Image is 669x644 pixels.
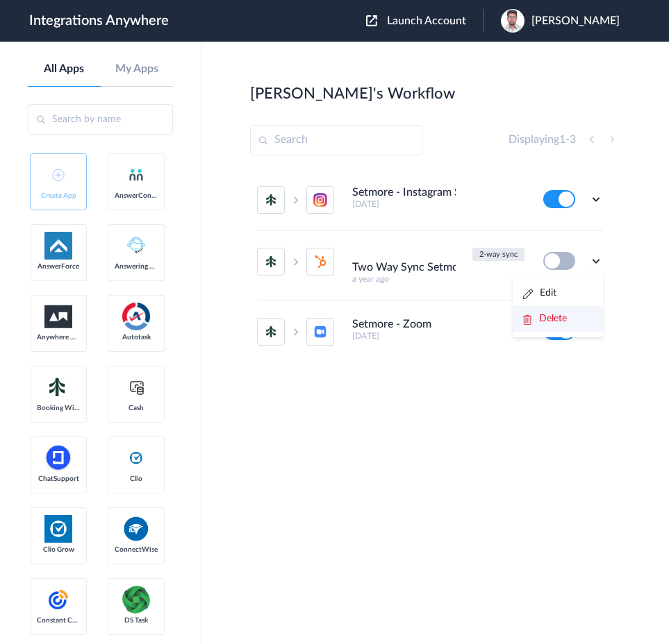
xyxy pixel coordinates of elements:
img: af-app-logo.svg [44,232,72,260]
span: Clio Grow [37,545,80,554]
span: Delete [539,314,567,323]
span: [PERSON_NAME] [531,15,620,28]
img: distributedSource.png [122,586,150,613]
img: cash-logo.svg [128,379,145,396]
img: dennis.webp [501,9,525,33]
a: Edit [523,288,556,298]
span: ChatSupport [37,475,80,483]
a: My Apps [101,62,174,76]
span: Create App [37,192,80,200]
h5: a year ago [352,274,525,284]
h4: Displaying - [509,133,576,146]
h2: [PERSON_NAME]'s Workflow [250,85,455,103]
img: chatsupport-icon.svg [44,444,72,472]
h4: Setmore - Zoom [352,318,431,331]
input: Search by name [28,104,173,135]
button: Launch Account [366,15,484,28]
span: Clio [115,475,158,483]
img: launch-acct-icon.svg [366,15,377,26]
span: Booking Widget [37,404,80,412]
img: aww.png [44,305,72,328]
img: answerconnect-logo.svg [128,167,144,183]
img: Answering_service.png [122,232,150,260]
a: All Apps [28,62,101,76]
img: connectwise.png [122,515,150,542]
span: AnswerConnect [115,192,158,200]
span: Anywhere Works [37,333,80,341]
h4: Two Way Sync Setmore - HubSpot [352,261,456,274]
span: AnswerForce [37,262,80,271]
h5: [DATE] [352,199,525,209]
span: 1 [559,134,565,145]
h4: Setmore - Instagram Streaming [352,186,456,199]
span: 3 [570,134,576,145]
img: Setmore_Logo.svg [44,375,72,400]
span: DS Task [115,616,158,625]
button: 2-way sync [472,248,525,261]
img: clio-logo.svg [128,450,144,466]
span: ConnectWise [115,545,158,554]
span: Constant Contact [37,616,80,625]
span: Launch Account [387,15,466,26]
h5: [DATE] [352,331,525,341]
input: Search [250,125,422,155]
span: Autotask [115,333,158,341]
img: Clio.jpg [44,515,72,543]
img: constant-contact.svg [44,586,72,613]
span: Cash [115,404,158,412]
img: add-icon.svg [52,169,65,181]
img: autotask.png [122,303,150,330]
h1: Integrations Anywhere [29,12,169,29]
span: Answering Service [115,262,158,271]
